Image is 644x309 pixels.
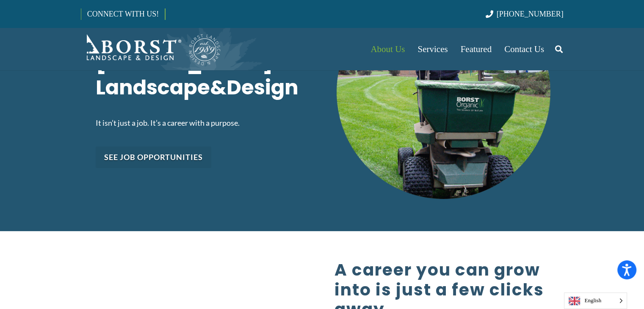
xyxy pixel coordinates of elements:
[364,28,411,70] a: About Us
[411,28,454,70] a: Services
[370,44,405,54] span: About Us
[497,10,564,18] span: [PHONE_NUMBER]
[486,10,563,18] a: [PHONE_NUMBER]
[504,44,544,54] span: Contact Us
[96,146,211,168] a: See job opportunities
[564,293,627,309] span: English
[461,44,492,54] span: Featured
[417,44,448,54] span: Services
[564,292,627,309] aside: Language selected: English
[81,32,221,66] a: Borst-Logo
[96,116,312,129] p: It isn’t just a job. It’s a career with a purpose.
[454,28,498,70] a: Featured
[81,4,165,24] a: CONNECT WITH US!
[498,28,550,70] a: Contact Us
[210,73,227,102] span: &
[550,39,567,60] a: Search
